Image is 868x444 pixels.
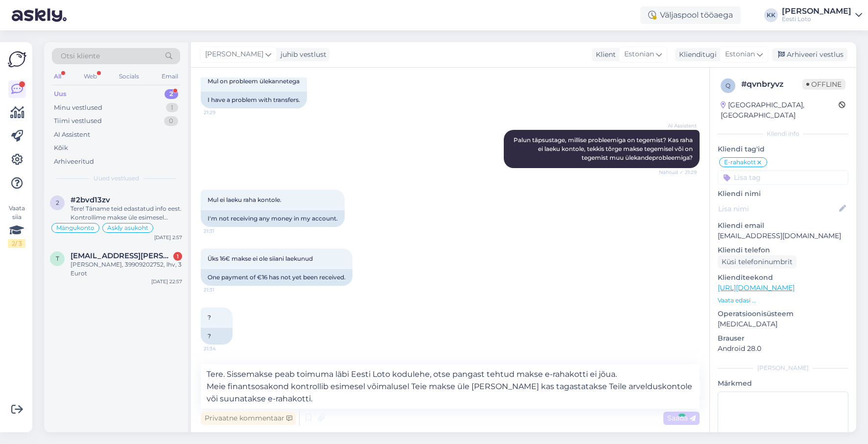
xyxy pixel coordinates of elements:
div: [DATE] 2:57 [154,234,182,241]
span: Uued vestlused [94,174,139,183]
div: juhib vestlust [277,49,327,60]
span: Estonian [624,49,654,60]
span: q [726,82,730,89]
span: Estonian [725,49,755,60]
div: Vaata siia [8,204,25,248]
div: Email [160,70,180,83]
div: [PERSON_NAME] [718,364,848,372]
span: E-rahakott [724,159,756,165]
span: Üks 16€ makse ei ole siiani laekunud [208,255,313,262]
div: All [52,70,63,83]
span: 2 [56,199,59,206]
a: [PERSON_NAME]Eesti Loto [782,7,862,23]
div: ? [201,328,233,345]
div: 2 [164,89,178,99]
div: KK [764,8,778,22]
span: Mul ei laeku raha kontole. [208,196,282,203]
p: Kliendi email [718,221,848,231]
div: 1 [166,103,178,113]
span: Askly asukoht [107,225,148,231]
span: tagnar.erikson@mail.ee [70,251,172,260]
a: [URL][DOMAIN_NAME] [718,283,795,292]
div: Kliendi info [718,129,848,138]
div: Klienditugi [675,49,717,60]
p: Klienditeekond [718,272,848,283]
div: Klient [592,49,616,60]
span: 21:31 [204,227,240,235]
span: Mul on probleem ülekannetega [208,77,300,85]
span: t [56,255,59,262]
div: [DATE] 22:57 [151,278,182,285]
p: Märkmed [718,378,848,389]
div: One payment of €16 has not yet been received. [201,269,352,286]
div: 0 [164,116,178,126]
div: 2 / 3 [8,239,25,248]
span: Palun täpsustage, millise probleemiga on tegemist? Kas raha ei laeku kontole, tekkis tõrge makse ... [514,136,694,161]
span: Offline [802,79,845,90]
p: Brauser [718,333,848,344]
input: Lisa nimi [718,203,837,214]
span: 21:29 [204,109,240,116]
span: #2bvd13zv [70,196,110,204]
div: 1 [173,252,182,261]
p: Kliendi telefon [718,245,848,255]
div: # qvnbryvz [741,78,802,90]
div: [GEOGRAPHIC_DATA], [GEOGRAPHIC_DATA] [721,100,839,121]
div: Kõik [54,143,68,153]
p: [EMAIL_ADDRESS][DOMAIN_NAME] [718,231,848,241]
div: I have a problem with transfers. [201,92,307,108]
div: [PERSON_NAME], 39909202752, lhv, 3 Eurot [70,260,182,278]
div: Web [82,70,99,83]
span: AI Assistent [660,122,697,129]
div: Minu vestlused [54,103,102,113]
div: Socials [117,70,141,83]
div: Tiimi vestlused [54,116,102,126]
span: [PERSON_NAME] [205,49,263,60]
div: Väljaspool tööaega [640,6,741,24]
span: Mängukonto [56,225,94,231]
div: Arhiveeritud [54,157,94,167]
div: Küsi telefoninumbrit [718,255,797,269]
p: [MEDICAL_DATA] [718,319,848,329]
p: Kliendi tag'id [718,144,848,154]
div: [PERSON_NAME] [782,7,851,15]
p: Vaata edasi ... [718,296,848,305]
img: Askly Logo [8,50,26,69]
div: I'm not receiving any money in my account. [201,210,345,227]
div: Tere! Täname teid edastatud info eest. Kontrollime makse üle esimesel võimalusel. [70,204,182,222]
span: 21:34 [204,345,240,352]
p: Android 28.0 [718,344,848,354]
div: Eesti Loto [782,15,851,23]
span: ? [208,314,211,321]
div: AI Assistent [54,130,90,140]
div: Arhiveeri vestlus [772,48,847,61]
p: Kliendi nimi [718,189,848,199]
span: Nähtud ✓ 21:29 [659,169,697,176]
div: Uus [54,89,67,99]
input: Lisa tag [718,170,848,185]
p: Operatsioonisüsteem [718,309,848,319]
span: Otsi kliente [61,51,100,61]
span: 21:31 [204,286,240,294]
